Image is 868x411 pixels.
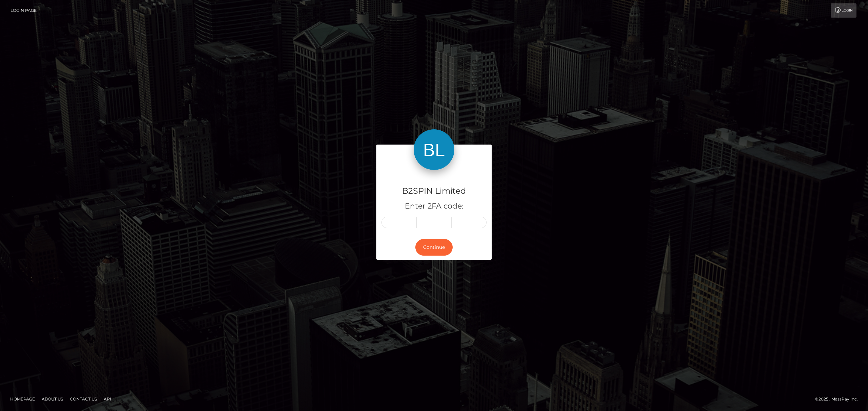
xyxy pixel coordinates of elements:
a: Contact Us [67,394,100,404]
a: About Us [39,394,66,404]
div: © 2025 , MassPay Inc. [815,395,863,403]
img: B2SPIN Limited [414,129,454,170]
a: Login [831,3,856,18]
h5: Enter 2FA code: [381,201,487,212]
a: Login Page [11,3,37,18]
h4: B2SPIN Limited [381,185,487,197]
button: Continue [415,239,453,256]
a: API [101,394,114,404]
a: Homepage [7,394,38,404]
